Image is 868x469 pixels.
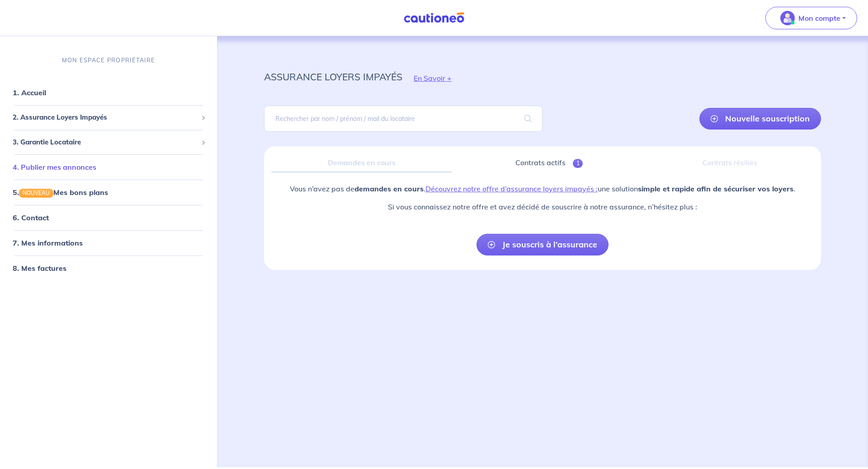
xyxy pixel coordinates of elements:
[4,234,213,252] div: 7. Mes informations
[13,137,198,148] span: 3. Garantie Locataire
[4,134,213,151] div: 3. Garantie Locataire
[699,108,821,130] a: Nouvelle souscription
[13,264,66,273] a: 8. Mes factures
[402,65,463,91] button: En Savoir +
[476,234,609,255] a: Je souscris à l’assurance
[425,184,598,193] a: Découvrez notre offre d’assurance loyers impayés :
[62,56,155,65] p: MON ESPACE PROPRIÉTAIRE
[4,209,213,227] div: 6. Contact
[290,201,795,212] p: Si vous connaissez notre offre et avez décidé de souscrire à notre assurance, n’hésitez plus :
[4,158,213,176] div: 4. Publier mes annonces
[798,13,840,23] p: Mon compte
[13,213,49,222] a: 6. Contact
[13,88,46,97] a: 1. Accueil
[780,11,795,25] img: illu_account_valid_menu.svg
[573,159,583,168] span: 1
[638,184,793,193] strong: simple et rapide afin de sécuriser vos loyers
[4,84,213,102] div: 1. Accueil
[400,12,468,23] img: Cautioneo
[514,106,542,131] span: search
[290,183,795,194] p: Vous n’avez pas de . une solution .
[264,106,542,132] input: Rechercher par nom / prénom / mail du locataire
[354,184,424,193] strong: demandes en cours
[13,163,96,172] a: 4. Publier mes annonces
[13,112,198,123] span: 2. Assurance Loyers Impayés
[4,259,213,277] div: 8. Mes factures
[13,238,83,247] a: 7. Mes informations
[459,153,639,172] a: Contrats actifs1
[264,69,402,85] p: assurance loyers impayés
[765,7,857,29] button: illu_account_valid_menu.svgMon compte
[13,188,108,197] a: 5.NOUVEAUMes bons plans
[4,183,213,201] div: 5.NOUVEAUMes bons plans
[4,109,213,126] div: 2. Assurance Loyers Impayés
